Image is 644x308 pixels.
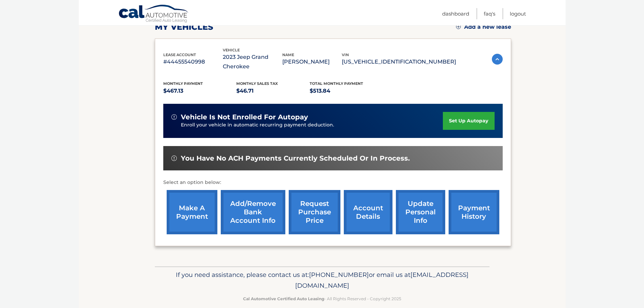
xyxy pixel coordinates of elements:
[282,57,342,67] p: [PERSON_NAME]
[492,54,503,65] img: accordion-active.svg
[396,190,445,234] a: update personal info
[223,48,240,52] span: vehicle
[163,57,223,67] p: #44455540998
[163,179,503,187] p: Select an option below:
[282,52,294,57] span: name
[289,190,340,234] a: request purchase price
[236,81,278,86] span: Monthly sales Tax
[449,190,499,234] a: payment history
[118,4,189,24] a: Cal Automotive
[456,24,511,30] a: Add a new lease
[344,190,392,234] a: account details
[163,81,203,86] span: Monthly Payment
[342,52,349,57] span: vin
[342,57,456,67] p: [US_VEHICLE_IDENTIFICATION_NUMBER]
[443,112,494,130] a: set up autopay
[171,156,177,161] img: alert-white.svg
[181,113,308,121] span: vehicle is not enrolled for autopay
[510,8,526,19] a: Logout
[243,296,324,301] strong: Cal Automotive Certified Auto Leasing
[163,86,237,96] p: $467.13
[484,8,495,19] a: FAQ's
[163,52,196,57] span: lease account
[223,52,282,71] p: 2023 Jeep Grand Cherokee
[309,271,369,279] span: [PHONE_NUMBER]
[181,154,410,163] span: You have no ACH payments currently scheduled or in process.
[167,190,217,234] a: make a payment
[181,121,443,129] p: Enroll your vehicle in automatic recurring payment deduction.
[442,8,469,19] a: Dashboard
[456,24,461,29] img: add.svg
[310,81,363,86] span: Total Monthly Payment
[155,22,213,32] h2: my vehicles
[295,271,469,289] span: [EMAIL_ADDRESS][DOMAIN_NAME]
[310,86,383,96] p: $513.84
[221,190,285,234] a: Add/Remove bank account info
[159,295,485,302] p: - All Rights Reserved - Copyright 2025
[159,269,485,291] p: If you need assistance, please contact us at: or email us at
[171,114,177,120] img: alert-white.svg
[236,86,310,96] p: $46.71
